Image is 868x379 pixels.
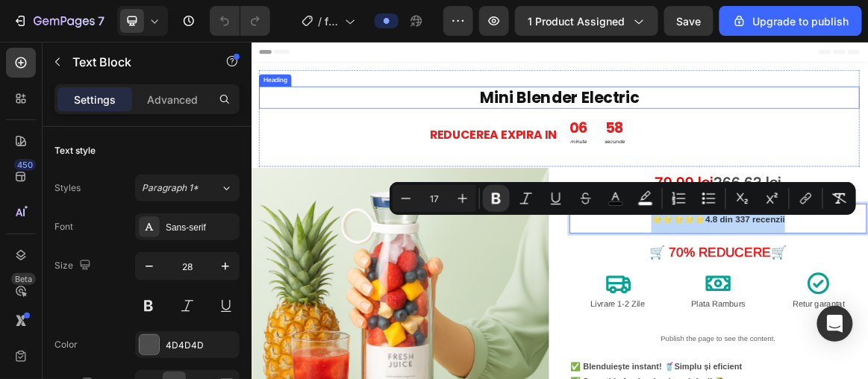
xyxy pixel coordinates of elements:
[147,92,198,107] p: Advanced
[6,6,111,36] button: 7
[15,49,56,63] div: Heading
[513,139,543,151] p: secunde
[732,13,849,29] div: Upgrade to publish
[672,192,771,216] s: 266,63 lei
[72,53,199,71] p: Text Block
[14,159,36,171] div: 450
[13,110,443,156] p: ⁠⁠⁠⁠⁠⁠⁠
[463,139,490,151] p: minute
[628,295,755,316] strong: % REDUCERE
[318,13,322,29] span: /
[664,6,714,36] button: Save
[54,256,94,276] div: Size
[74,92,116,107] p: Settings
[587,192,672,216] strong: 79,99 lei
[12,109,445,157] h2: Rich Text Editor. Editing area: main
[54,338,78,351] div: Color
[817,306,853,342] div: Open Intercom Messenger
[660,251,775,265] strong: 4.8 din 337 recenzii
[54,181,81,195] div: Styles
[579,295,628,316] strong: 🛒 70
[54,220,73,234] div: Font
[719,6,862,36] button: Upgrade to publish
[260,123,443,147] strong: REDUCEREA EXPIRA IN
[755,295,778,316] strong: 🛒
[528,13,625,29] span: 1 product assigned
[677,15,702,28] span: Save
[142,181,199,195] span: Paragraph 1*
[325,13,339,29] span: fresh juice
[210,6,270,36] div: Undo/Redo
[390,182,856,215] div: Editor contextual toolbar
[166,221,236,234] div: Sans-serif
[135,175,240,201] button: Paragraph 1*
[581,251,660,265] strong: ⭐⭐⭐⭐⭐
[11,273,36,285] div: Beta
[166,339,236,352] div: 4D4D4D
[98,12,104,30] p: 7
[513,112,543,139] div: 58
[515,6,658,36] button: 1 product assigned
[463,112,490,139] div: 06
[54,144,96,157] div: Text style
